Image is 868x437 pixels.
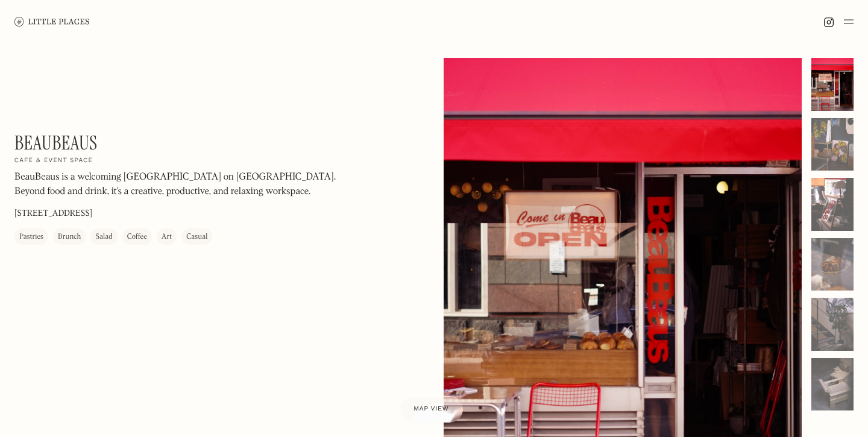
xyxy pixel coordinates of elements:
[19,231,43,243] div: Pastries
[162,231,172,243] div: Art
[186,231,207,243] div: Casual
[14,170,340,199] p: BeauBeaus is a welcoming [GEOGRAPHIC_DATA] on [GEOGRAPHIC_DATA]. Beyond food and drink, it's a cr...
[58,231,81,243] div: Brunch
[95,231,112,243] div: Salad
[414,406,449,412] span: Map view
[127,231,147,243] div: Coffee
[14,207,92,220] p: [STREET_ADDRESS]
[14,131,98,154] h1: BeauBeaus
[14,157,93,165] h2: Cafe & event space
[400,396,464,423] a: Map view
